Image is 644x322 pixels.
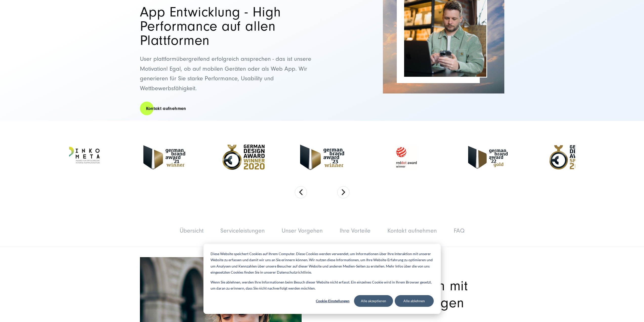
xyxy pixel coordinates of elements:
button: Alle ablehnen [395,295,434,307]
img: Full Service Digitalagentur - German Brand Award 2022 Gold [468,146,508,168]
p: Wenn Sie ablehnen, werden Ihre Informationen beim Besuch dieser Website nicht erfasst. Ein einzel... [211,279,434,292]
img: Full Service Digitalagentur - Inkometa Award für interne Kommunikation [53,142,106,173]
p: Diese Website speichert Cookies auf Ihrem Computer. Diese Cookies werden verwendet, um Informatio... [211,251,434,276]
a: Unser Vorgehen [282,227,323,234]
button: Previous [295,186,307,198]
button: Cookie-Einstellungen [313,295,352,307]
img: Full Service Digitalagentur - German Design Award Speacial [543,142,596,173]
img: German Brand Award 2023 Winner - fullservice digital agentur SUNZINET [300,145,344,170]
button: Next [337,186,349,198]
img: Full Service Digitalagentur - German Design Award Winner 2020 [222,145,265,170]
a: Übersicht [180,227,203,234]
button: Alle akzeptieren [354,295,393,307]
img: Full Service Digitalagentur - Reddot Award Winner [380,142,433,173]
a: Kontakt aufnehmen [140,101,192,116]
div: Cookie banner [203,244,441,314]
p: User plattformübergreifend erfolgreich ansprechen - das ist unsere Motivation! Egal, ob auf mobil... [140,54,317,93]
a: Ihre Vorteile [340,227,370,234]
h1: App Entwicklung - High Performance auf allen Plattformen [140,5,317,48]
img: Full Service Digitalagentur - German Brand Award 2021 Winner [141,142,187,173]
a: FAQ [454,227,465,234]
a: Kontakt aufnehmen [387,227,437,234]
a: Serviceleistungen [220,227,265,234]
